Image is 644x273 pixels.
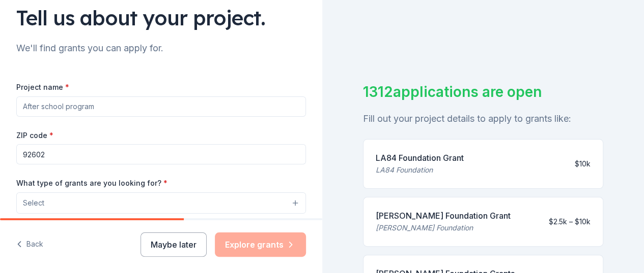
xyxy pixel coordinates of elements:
[376,210,511,222] div: [PERSON_NAME] Foundation Grant
[23,197,44,209] span: Select
[16,96,306,117] input: After school program
[16,4,306,32] div: Tell us about your project.
[363,81,604,103] div: 1312 applications are open
[16,40,306,56] div: We'll find grants you can apply for.
[363,111,604,127] div: Fill out your project details to apply to grants like:
[376,152,464,164] div: LA84 Foundation Grant
[16,82,69,92] label: Project name
[141,232,207,257] button: Maybe later
[16,178,167,188] label: What type of grants are you looking for?
[16,192,306,214] button: Select
[549,216,591,228] div: $2.5k – $10k
[16,234,43,255] button: Back
[16,130,53,141] label: ZIP code
[16,144,306,164] input: 12345 (U.S. only)
[376,164,464,176] div: LA84 Foundation
[575,158,591,170] div: $10k
[376,222,511,234] div: [PERSON_NAME] Foundation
